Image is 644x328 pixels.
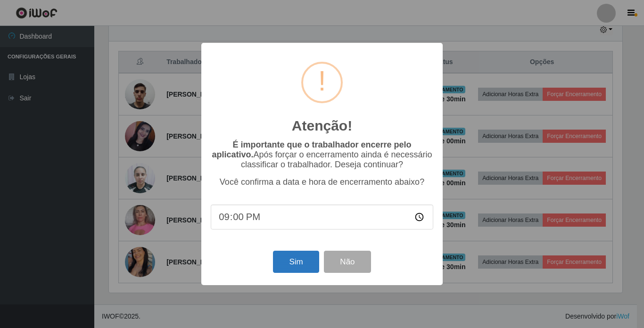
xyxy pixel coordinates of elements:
b: É importante que o trabalhador encerre pelo aplicativo. [212,140,411,159]
button: Sim [273,251,319,273]
p: Após forçar o encerramento ainda é necessário classificar o trabalhador. Deseja continuar? [211,140,433,170]
button: Não [324,251,371,273]
h2: Atenção! [292,117,352,134]
p: Você confirma a data e hora de encerramento abaixo? [211,177,433,187]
